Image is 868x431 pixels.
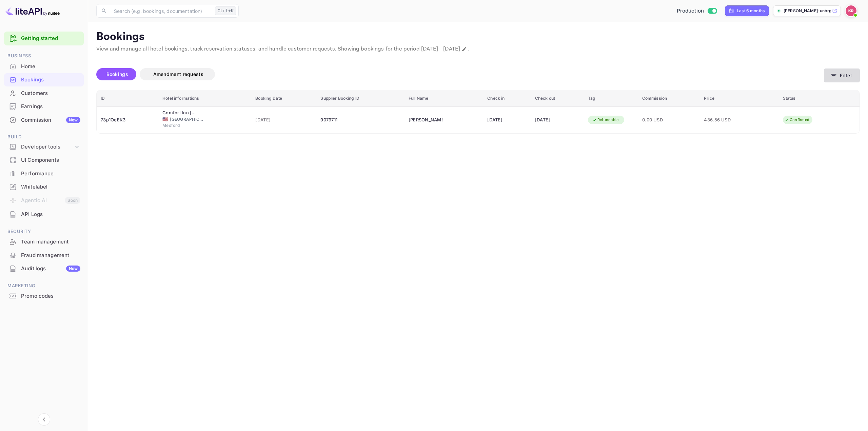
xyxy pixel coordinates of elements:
[251,90,316,107] th: Booking Date
[4,290,84,303] div: Promo codes
[531,90,584,107] th: Check out
[96,30,860,44] p: Bookings
[255,116,312,124] span: [DATE]
[4,73,84,86] a: Bookings
[4,282,84,290] span: Marketing
[4,32,84,45] div: Getting started
[96,45,860,53] p: View and manage all hotel bookings, track reservation statuses, and handle customer requests. Sho...
[4,141,84,153] div: Developer tools
[4,208,84,220] a: API Logs
[21,170,80,178] div: Performance
[4,249,84,261] a: Fraud management
[4,262,84,275] div: Audit logsNew
[588,116,623,124] div: Refundable
[405,90,483,107] th: Full Name
[21,76,80,84] div: Bookings
[38,413,50,426] button: Collapse navigation
[4,167,84,180] div: Performance
[320,115,400,125] div: 9079711
[4,180,84,194] div: Whitelabel
[4,133,84,141] span: Build
[96,68,824,80] div: account-settings tabs
[21,265,80,273] div: Audit logs
[110,4,212,18] input: Search (e.g. bookings, documentation)
[824,68,860,82] button: Filter
[21,292,80,300] div: Promo codes
[704,116,738,124] span: 436.56 USD
[409,115,442,125] div: Ekaterina Leiva
[21,35,80,42] a: Getting started
[4,73,84,86] div: Bookings
[780,116,814,124] div: Confirmed
[97,90,158,107] th: ID
[106,71,128,77] span: Bookings
[4,100,84,113] div: Earnings
[21,63,80,71] div: Home
[784,8,831,14] p: [PERSON_NAME]-unbrg.[PERSON_NAME]...
[4,180,84,193] a: Whitelabel
[4,60,84,73] a: Home
[535,115,580,125] div: [DATE]
[638,90,700,107] th: Commission
[4,249,84,262] div: Fraud management
[483,90,531,107] th: Check in
[4,52,84,60] span: Business
[700,90,778,107] th: Price
[421,45,460,53] span: [DATE] - [DATE]
[737,8,765,14] div: Last 6 months
[4,235,84,248] a: Team management
[66,266,80,272] div: New
[4,60,84,73] div: Home
[4,154,84,166] a: UI Components
[674,7,720,15] div: Switch to Sandbox mode
[101,115,154,125] div: 73p1OeEK3
[4,228,84,235] span: Security
[21,156,80,164] div: UI Components
[4,100,84,113] a: Earnings
[677,7,704,15] span: Production
[584,90,638,107] th: Tag
[779,90,860,107] th: Status
[461,46,468,53] button: Change date range
[21,90,80,97] div: Customers
[4,114,84,126] a: CommissionNew
[5,5,60,16] img: LiteAPI logo
[153,71,203,77] span: Amendment requests
[4,262,84,275] a: Audit logsNew
[21,143,74,151] div: Developer tools
[4,208,84,221] div: API Logs
[21,252,80,259] div: Fraud management
[4,87,84,99] a: Customers
[21,116,80,124] div: Commission
[162,117,168,121] span: United States of America
[21,183,80,191] div: Whitelabel
[21,211,80,218] div: API Logs
[4,167,84,180] a: Performance
[97,90,860,133] table: booking table
[4,87,84,100] div: Customers
[162,110,196,116] div: Comfort Inn Medford - Long Island
[846,5,856,16] img: Kobus Roux
[316,90,405,107] th: Supplier Booking ID
[170,116,204,122] span: [GEOGRAPHIC_DATA]
[66,117,80,123] div: New
[158,90,251,107] th: Hotel informations
[21,103,80,111] div: Earnings
[162,122,196,129] span: Medford
[4,235,84,249] div: Team management
[215,6,236,15] div: Ctrl+K
[4,154,84,167] div: UI Components
[4,290,84,302] a: Promo codes
[487,115,527,125] div: [DATE]
[4,114,84,127] div: CommissionNew
[21,238,80,246] div: Team management
[642,116,696,124] span: 0.00 USD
